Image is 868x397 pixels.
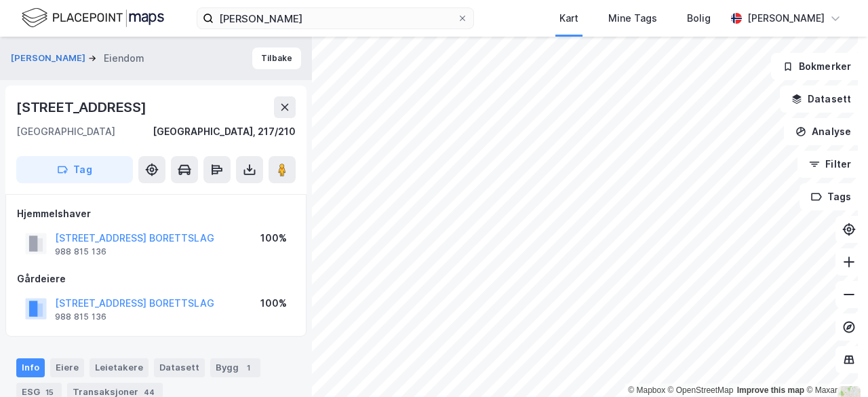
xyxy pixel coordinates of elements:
[771,53,863,80] button: Bokmerker
[16,124,115,140] div: [GEOGRAPHIC_DATA]
[16,96,149,118] div: [STREET_ADDRESS]
[16,358,45,377] div: Info
[55,246,106,257] div: 988 815 136
[16,156,133,183] button: Tag
[800,332,868,397] div: Kontrollprogram for chat
[628,385,665,395] a: Mapbox
[800,332,868,397] iframe: Chat Widget
[260,295,287,311] div: 100%
[608,10,657,26] div: Mine Tags
[17,206,295,222] div: Hjemmelshaver
[780,86,863,113] button: Datasett
[210,358,260,377] div: Bygg
[154,358,205,377] div: Datasett
[687,10,711,26] div: Bolig
[90,358,149,377] div: Leietakere
[800,183,863,210] button: Tags
[153,124,296,140] div: [GEOGRAPHIC_DATA], 217/210
[797,151,863,178] button: Filter
[22,6,164,30] img: logo.f888ab2527a4732fd821a326f86c7f29.svg
[50,358,84,377] div: Eiere
[214,8,457,29] input: Søk på adresse, matrikkel, gårdeiere, leietakere eller personer
[737,385,804,395] a: Improve this map
[241,361,255,375] div: 1
[260,230,287,246] div: 100%
[559,10,578,26] div: Kart
[17,271,295,287] div: Gårdeiere
[668,385,734,395] a: OpenStreetMap
[784,118,863,145] button: Analyse
[252,48,301,69] button: Tilbake
[747,10,825,26] div: [PERSON_NAME]
[104,50,144,67] div: Eiendom
[55,311,106,322] div: 988 815 136
[11,52,88,65] button: [PERSON_NAME]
